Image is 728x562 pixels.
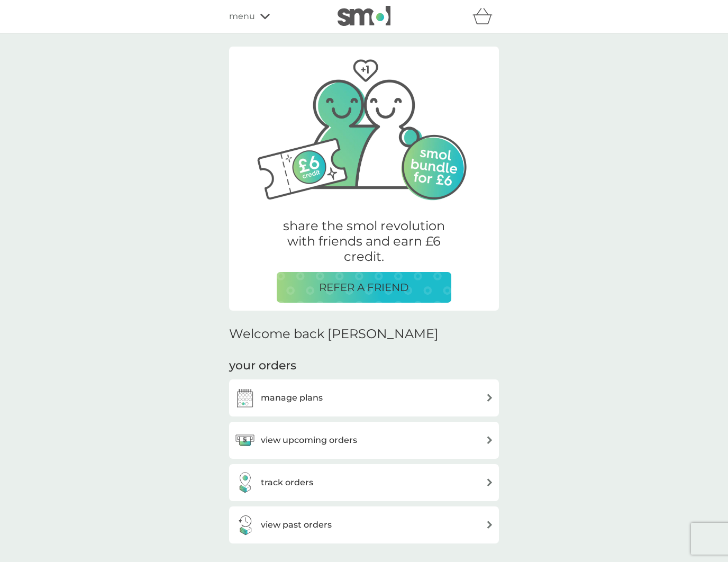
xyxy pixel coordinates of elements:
[261,391,323,405] h3: manage plans
[229,358,296,374] h3: your orders
[486,478,494,486] img: arrow right
[486,436,494,444] img: arrow right
[486,394,494,402] img: arrow right
[229,10,255,23] span: menu
[229,48,499,311] a: Two friends, one with their arm around the other.share the smol revolution with friends and earn ...
[261,433,357,447] h3: view upcoming orders
[229,327,439,342] h2: Welcome back [PERSON_NAME]
[472,6,499,27] div: basket
[245,47,483,205] img: Two friends, one with their arm around the other.
[261,518,332,532] h3: view past orders
[261,476,313,490] h3: track orders
[486,521,494,529] img: arrow right
[277,219,451,264] p: share the smol revolution with friends and earn £6 credit.
[338,6,390,26] img: smol
[277,272,451,303] button: REFER A FRIEND
[319,279,409,296] p: REFER A FRIEND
